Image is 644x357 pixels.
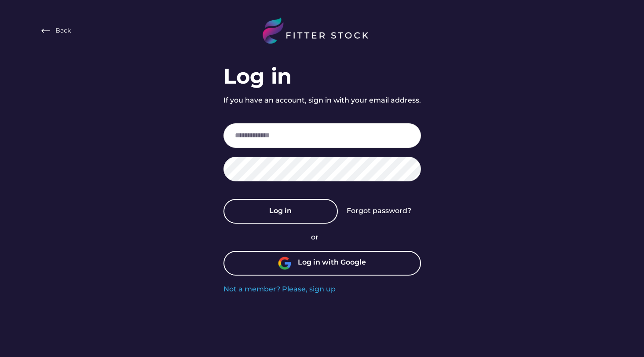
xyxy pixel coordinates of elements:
[298,258,366,269] div: Log in with Google
[40,26,51,36] img: Frame%20%282%29.svg
[223,62,292,91] div: Log in
[347,206,411,216] div: Forgot password?
[311,232,333,242] div: or
[223,96,421,105] div: If you have an account, sign in with your email address.
[223,199,338,224] button: Log in
[263,18,381,44] img: LOGO%20%282%29.svg
[223,284,336,294] div: Not a member? Please, sign up
[278,257,291,270] img: unnamed.png
[55,26,71,35] div: Back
